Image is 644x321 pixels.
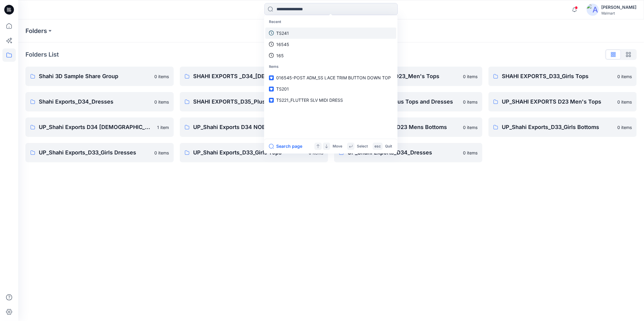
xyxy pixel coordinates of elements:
[601,11,636,15] div: Walmart
[193,72,305,81] p: SHAHI EXPORTS _D34_[DEMOGRAPHIC_DATA] Top
[334,67,482,86] a: SHAHI EXPORTS_D23_Men's Tops0 items
[265,28,396,39] a: TS241
[193,148,305,157] p: UP_Shahi Exports_D33_Girls Tops
[265,61,396,72] p: Items
[25,27,47,35] a: Folders
[463,73,478,80] p: 0 items
[39,148,151,157] p: UP_Shahi Exports_D33_Girls Dresses
[265,72,396,83] a: 016545-POST ADM_SS LACE TRIM BUTTON DOWN TOP
[347,98,459,106] p: UP_SHAHI _D34_Plus Tops and Dresses
[193,98,305,106] p: SHAHI EXPORTS_D35_Plus_[DEMOGRAPHIC_DATA] Top
[463,124,478,131] p: 0 items
[39,98,151,106] p: Shahi Exports_D34_Dresses
[334,92,482,111] a: UP_SHAHI _D34_Plus Tops and Dresses0 items
[265,39,396,50] a: 16545
[617,73,632,80] p: 0 items
[154,150,169,156] p: 0 items
[601,4,636,11] div: [PERSON_NAME]
[25,143,174,162] a: UP_Shahi Exports_D33_Girls Dresses0 items
[25,117,174,137] a: UP_Shahi Exports D34 [DEMOGRAPHIC_DATA] Tops1 item
[347,72,459,81] p: SHAHI EXPORTS_D23_Men's Tops
[180,67,328,86] a: SHAHI EXPORTS _D34_[DEMOGRAPHIC_DATA] Top0 items
[488,67,637,86] a: SHAHI EXPORTS_D33_Girls Tops0 items
[334,143,482,162] a: UP_Shahi Exports_D34_Dresses0 items
[180,92,328,111] a: SHAHI EXPORTS_D35_Plus_[DEMOGRAPHIC_DATA] Top0 items
[502,98,614,106] p: UP_SHAHI EXPORTS D23 Men's Tops
[334,117,482,137] a: UP_Shahi Exports_D23 Mens Bottoms0 items
[502,72,614,81] p: SHAHI EXPORTS_D33_Girls Tops
[193,123,305,131] p: UP_Shahi Exports D34 NOBO YA Adult Tops & Dress
[180,143,328,162] a: UP_Shahi Exports_D33_Girls Tops0 items
[333,143,342,150] p: Move
[488,117,637,137] a: UP_Shahi Exports_D33_Girls Bottoms0 items
[276,86,289,91] span: TS201
[587,4,599,16] img: avatar
[269,143,302,150] button: Search page
[25,92,174,111] a: Shahi Exports_D34_Dresses0 items
[39,72,151,81] p: Shahi 3D Sample Share Group
[265,83,396,94] a: TS201
[154,73,169,80] p: 0 items
[488,92,637,111] a: UP_SHAHI EXPORTS D23 Men's Tops0 items
[157,124,169,131] p: 1 item
[463,99,478,105] p: 0 items
[25,50,59,59] p: Folders List
[276,75,391,80] span: 016545-POST ADM_SS LACE TRIM BUTTON DOWN TOP
[276,98,343,103] span: TS221_FLUTTER SLV MIDI DRESS
[276,30,289,36] p: TS241
[617,99,632,105] p: 0 items
[463,150,478,156] p: 0 items
[265,16,396,28] p: Recent
[347,123,459,131] p: UP_Shahi Exports_D23 Mens Bottoms
[180,117,328,137] a: UP_Shahi Exports D34 NOBO YA Adult Tops & Dress0 items
[39,123,153,131] p: UP_Shahi Exports D34 [DEMOGRAPHIC_DATA] Tops
[374,143,381,150] p: esc
[276,41,289,48] p: 16545
[347,148,459,157] p: UP_Shahi Exports_D34_Dresses
[502,123,614,131] p: UP_Shahi Exports_D33_Girls Bottoms
[385,143,392,150] p: Quit
[357,143,368,150] p: Select
[265,94,396,106] a: TS221_FLUTTER SLV MIDI DRESS
[25,67,174,86] a: Shahi 3D Sample Share Group0 items
[154,99,169,105] p: 0 items
[265,50,396,61] a: 165
[617,124,632,131] p: 0 items
[276,52,284,59] p: 165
